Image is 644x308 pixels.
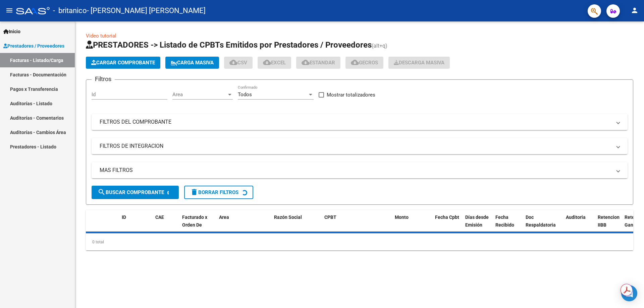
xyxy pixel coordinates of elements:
datatable-header-cell: Fecha Recibido [493,210,523,240]
span: Días desde Emisión [465,214,489,228]
span: PRESTADORES -> Listado de CPBTs Emitidos por Prestadores / Proveedores [86,40,372,50]
datatable-header-cell: Facturado x Orden De [179,210,216,240]
button: Buscar Comprobante [92,186,179,199]
span: CSV [229,60,247,66]
span: Inicio [3,28,20,35]
span: Prestadores / Proveedores [3,42,64,50]
span: Todos [238,91,252,98]
datatable-header-cell: CPBT [322,210,392,240]
datatable-header-cell: Doc Respaldatoria [523,210,563,240]
mat-panel-title: MAS FILTROS [100,167,611,174]
datatable-header-cell: Fecha Cpbt [432,210,463,240]
button: EXCEL [258,57,291,69]
span: CPBT [324,214,336,220]
datatable-header-cell: Monto [392,210,432,240]
span: Descarga Masiva [394,60,444,66]
button: Carga Masiva [165,57,219,69]
button: Estandar [296,57,340,69]
mat-icon: cloud_download [229,58,237,66]
span: Estandar [302,60,335,66]
span: Carga Masiva [171,60,214,66]
datatable-header-cell: Días desde Emisión [463,210,493,240]
span: Auditoria [566,214,586,220]
mat-expansion-panel-header: MAS FILTROS [92,162,628,178]
mat-expansion-panel-header: FILTROS DEL COMPROBANTE [92,114,628,130]
mat-icon: menu [5,6,13,14]
button: Descarga Masiva [388,57,450,69]
span: Razón Social [274,214,302,220]
span: Area [172,91,227,98]
h3: Filtros [92,74,115,84]
mat-icon: cloud_download [302,58,310,66]
span: Area [219,214,229,220]
span: Gecros [351,60,378,66]
span: EXCEL [263,60,286,66]
span: Monto [395,214,409,220]
datatable-header-cell: Area [216,210,262,240]
span: Buscar Comprobante [98,189,164,195]
button: Gecros [345,57,383,69]
span: - [PERSON_NAME] [PERSON_NAME] [87,3,206,18]
datatable-header-cell: Auditoria [563,210,595,240]
button: Cargar Comprobante [86,57,160,69]
button: Borrar Filtros [184,186,253,199]
span: Facturado x Orden De [182,214,207,228]
div: 0 total [86,234,633,250]
mat-icon: person [631,6,639,14]
span: (alt+q) [372,43,387,49]
mat-panel-title: FILTROS DE INTEGRACION [100,142,611,150]
mat-icon: search [98,188,106,196]
mat-icon: cloud_download [351,58,359,66]
mat-panel-title: FILTROS DEL COMPROBANTE [100,118,611,126]
datatable-header-cell: CAE [153,210,179,240]
span: Doc Respaldatoria [526,214,556,228]
span: - britanico [53,3,87,18]
span: CAE [155,214,164,220]
mat-expansion-panel-header: FILTROS DE INTEGRACION [92,138,628,154]
button: CSV [224,57,253,69]
span: Fecha Recibido [495,214,514,228]
mat-icon: delete [190,188,198,196]
span: Borrar Filtros [190,189,238,195]
mat-icon: cloud_download [263,58,271,66]
span: Mostrar totalizadores [327,91,375,99]
datatable-header-cell: Retencion IIBB [595,210,622,240]
span: Retencion IIBB [598,214,620,228]
datatable-header-cell: ID [119,210,153,240]
span: Cargar Comprobante [91,60,155,66]
span: Fecha Cpbt [435,214,459,220]
datatable-header-cell: Razón Social [271,210,322,240]
app-download-masive: Descarga masiva de comprobantes (adjuntos) [388,57,450,69]
span: ID [122,214,126,220]
a: Video tutorial [86,33,116,39]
